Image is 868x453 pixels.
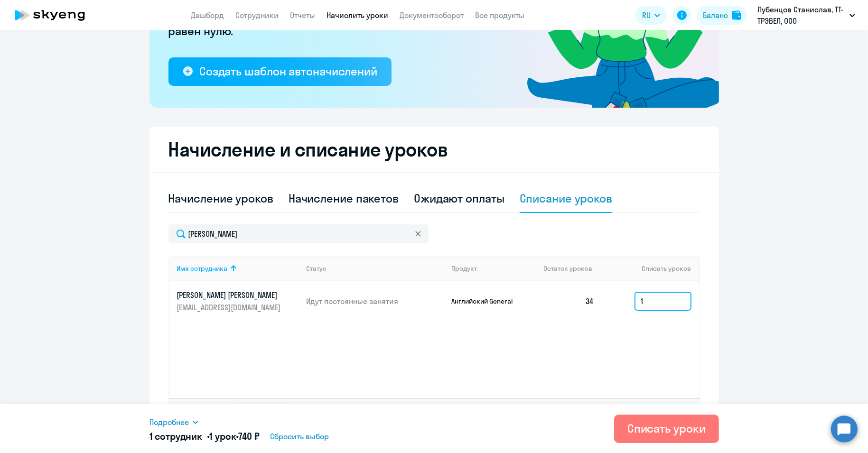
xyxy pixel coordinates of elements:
[199,64,377,79] div: Создать шаблон автоначислений
[753,4,860,27] button: Лубенцов Станислав, ТТ-ТРЭВЕЛ, ООО
[520,191,613,206] div: Списание уроков
[543,264,602,273] div: Остаток уроков
[306,296,444,306] p: Идут постоянные занятия
[177,290,299,313] a: [PERSON_NAME] [PERSON_NAME][EMAIL_ADDRESS][DOMAIN_NAME]
[451,297,523,305] p: Английский General
[635,6,667,25] button: RU
[400,10,464,20] a: Документооборот
[149,416,189,428] span: Подробнее
[536,281,602,321] td: 34
[757,4,846,27] p: Лубенцов Станислав, ТТ-ТРЭВЕЛ, ООО
[451,264,477,273] div: Продукт
[476,10,525,20] a: Все продукты
[177,264,228,273] div: Имя сотрудника
[270,431,329,442] span: Сбросить выбор
[177,290,283,300] p: [PERSON_NAME] [PERSON_NAME]
[191,10,224,20] a: Дашборд
[732,10,741,20] img: balance
[451,264,536,273] div: Продукт
[168,191,273,206] div: Начисление уроков
[177,302,283,313] p: [EMAIL_ADDRESS][DOMAIN_NAME]
[697,6,747,25] button: Балансbalance
[236,10,279,20] a: Сотрудники
[306,264,444,273] div: Статус
[543,264,592,273] span: Остаток уроков
[168,57,392,86] button: Создать шаблон автоначислений
[177,264,299,273] div: Имя сотрудника
[703,9,728,21] div: Баланс
[168,138,700,161] h2: Начисление и списание уроков
[642,9,651,21] span: RU
[602,256,699,281] th: Списать уроков
[290,10,316,20] a: Отчеты
[289,191,399,206] div: Начисление пакетов
[149,430,260,443] h5: 1 сотрудник • •
[414,191,504,206] div: Ожидают оплаты
[238,430,259,442] span: 740 ₽
[168,224,429,243] input: Поиск по имени, email, продукту или статусу
[210,430,236,442] span: 1 урок
[627,421,706,436] div: Списать уроки
[327,10,389,20] a: Начислить уроки
[306,264,327,273] div: Статус
[614,415,719,443] button: Списать уроки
